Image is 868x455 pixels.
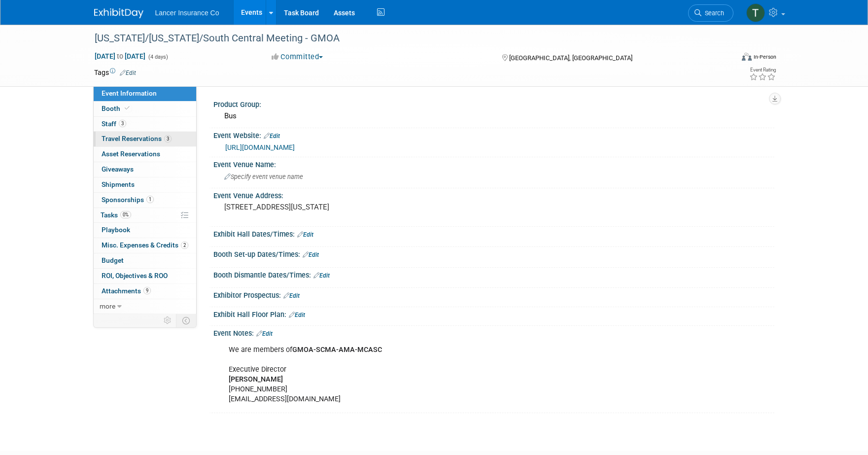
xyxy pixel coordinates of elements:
a: Edit [264,133,280,140]
a: Booth [94,102,196,116]
div: Event Venue Name: [213,157,774,170]
span: 0% [120,211,131,218]
button: Committed [268,52,327,62]
a: Sponsorships1 [94,193,196,208]
a: Staff3 [94,117,196,132]
span: Event Information [102,89,157,97]
div: Booth Dismantle Dates/Times: [213,268,774,280]
a: Budget [94,253,196,268]
a: Event Information [94,86,196,101]
div: Exhibit Hall Dates/Times: [213,227,774,240]
span: 3 [164,135,172,142]
span: 9 [143,287,151,294]
img: ExhibitDay [94,8,143,18]
a: Edit [289,312,305,318]
div: In-Person [753,53,776,61]
a: Misc. Expenses & Credits2 [94,238,196,253]
span: Search [701,9,724,17]
a: Tasks0% [94,208,196,223]
div: Event Website: [213,128,774,141]
span: Playbook [102,226,130,234]
td: Tags [94,68,136,77]
a: more [94,299,196,314]
a: Edit [297,231,313,238]
span: Specify event venue name [224,173,303,180]
i: Booth reservation complete [125,105,130,111]
td: Toggle Event Tabs [176,314,196,327]
span: 3 [119,120,126,127]
div: Exhibit Hall Floor Plan: [213,307,774,320]
span: Asset Reservations [102,150,160,158]
span: 1 [146,196,154,203]
span: (4 days) [147,54,168,60]
span: Tasks [101,211,131,219]
div: [US_STATE]/[US_STATE]/South Central Meeting - GMOA [91,30,719,47]
span: Giveaways [102,165,134,173]
a: Edit [256,330,273,337]
a: Giveaways [94,162,196,177]
a: Attachments9 [94,284,196,299]
span: Lancer Insurance Co [155,9,219,17]
span: to [115,52,125,60]
span: Misc. Expenses & Credits [102,241,188,249]
span: Booth [102,105,132,112]
div: Event Venue Address: [213,188,774,201]
a: Asset Reservations [94,147,196,162]
img: Terrence Forrest [746,3,765,22]
b: GMOA-SCMA-AMA-MCASC [292,346,382,354]
a: Edit [313,272,330,279]
pre: [STREET_ADDRESS][US_STATE] [224,203,436,211]
div: Event Notes: [213,326,774,339]
span: 2 [181,242,188,249]
span: [GEOGRAPHIC_DATA], [GEOGRAPHIC_DATA] [509,54,632,62]
a: Travel Reservations3 [94,132,196,146]
span: Budget [102,256,124,264]
a: ROI, Objectives & ROO [94,269,196,283]
span: Shipments [102,180,135,188]
span: Attachments [102,287,151,295]
a: Search [688,4,733,22]
div: Event Format [675,51,777,66]
div: We are members of Executive Director [PHONE_NUMBER] [EMAIL_ADDRESS][DOMAIN_NAME] [222,340,666,409]
div: Exhibitor Prospectus: [213,288,774,301]
a: [URL][DOMAIN_NAME] [225,143,295,151]
a: Edit [283,292,300,299]
span: Travel Reservations [102,135,172,142]
span: more [100,302,115,310]
span: ROI, Objectives & ROO [102,272,168,280]
td: Personalize Event Tab Strip [159,314,176,327]
img: Format-Inperson.png [742,53,752,61]
b: [PERSON_NAME] [229,375,283,384]
a: Playbook [94,223,196,238]
a: Shipments [94,177,196,192]
a: Edit [303,251,319,258]
span: Sponsorships [102,196,154,204]
span: Staff [102,120,126,128]
div: Product Group: [213,97,774,109]
a: Edit [120,70,136,76]
div: Bus [221,108,767,124]
div: Booth Set-up Dates/Times: [213,247,774,260]
div: Event Rating [749,68,776,72]
span: [DATE] [DATE] [94,52,146,61]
